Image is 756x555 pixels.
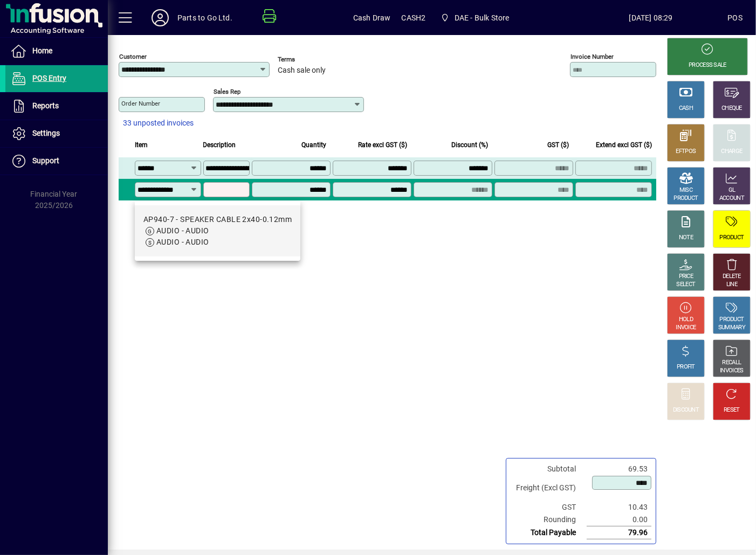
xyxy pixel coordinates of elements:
[673,406,699,414] div: DISCOUNT
[5,38,108,65] a: Home
[278,66,326,75] span: Cash sale only
[358,139,407,151] span: Rate excl GST ($)
[679,186,692,195] div: MISC
[673,195,698,203] div: PRODUCT
[353,9,391,26] span: Cash Draw
[511,501,587,514] td: GST
[571,53,614,60] mat-label: Invoice number
[587,514,651,526] td: 0.00
[726,281,737,289] div: LINE
[436,8,513,27] span: DAE - Bulk Store
[720,367,743,375] div: INVOICES
[676,324,696,332] div: INVOICE
[119,114,198,133] button: 33 unposted invoices
[547,139,569,151] span: GST ($)
[121,100,160,107] mat-label: Order number
[689,61,726,70] div: PROCESS SALE
[679,316,693,324] div: HOLD
[676,148,696,156] div: EFTPOS
[511,463,587,475] td: Subtotal
[123,117,194,129] span: 33 unposted invoices
[587,526,651,539] td: 79.96
[135,139,148,151] span: Item
[679,273,693,281] div: PRICE
[301,139,326,151] span: Quantity
[723,359,741,367] div: RECALL
[203,139,236,151] span: Description
[5,148,108,175] a: Support
[32,46,52,55] span: Home
[719,195,744,203] div: ACCOUNT
[511,526,587,539] td: Total Payable
[5,93,108,120] a: Reports
[32,74,66,82] span: POS Entry
[455,9,510,26] span: DAE - Bulk Store
[32,156,59,165] span: Support
[574,9,728,26] span: [DATE] 08:29
[721,105,742,113] div: CHEQUE
[677,363,695,371] div: PROFIT
[728,186,736,195] div: GL
[721,148,743,156] div: CHARGE
[119,53,147,60] mat-label: Customer
[596,139,652,151] span: Extend excl GST ($)
[143,8,177,27] button: Profile
[587,463,651,475] td: 69.53
[143,214,292,225] div: AP940-7 - SPEAKER CABLE 2x40-0.12mm
[679,234,693,242] div: NOTE
[679,105,693,113] div: CASH
[718,324,745,332] div: SUMMARY
[511,514,587,526] td: Rounding
[723,273,741,281] div: DELETE
[451,139,488,151] span: Discount (%)
[677,281,696,289] div: SELECT
[135,205,300,256] mat-option: AP940-7 - SPEAKER CABLE 2x40-0.12mm
[32,101,59,110] span: Reports
[156,238,209,246] span: AUDIO - AUDIO
[214,88,240,95] mat-label: Sales rep
[177,9,232,26] div: Parts to Go Ltd.
[719,316,744,324] div: PRODUCT
[156,226,209,235] span: AUDIO - AUDIO
[278,56,342,63] span: Terms
[724,406,740,414] div: RESET
[32,129,60,137] span: Settings
[587,501,651,514] td: 10.43
[511,475,587,501] td: Freight (Excl GST)
[727,9,743,26] div: POS
[719,234,744,242] div: PRODUCT
[402,9,426,26] span: CASH2
[5,120,108,147] a: Settings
